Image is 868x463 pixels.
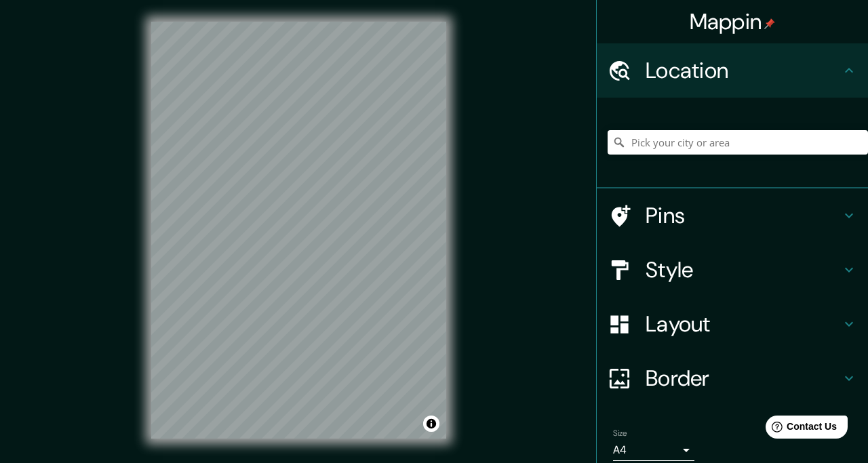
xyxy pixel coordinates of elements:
[613,428,627,439] label: Size
[608,130,868,155] input: Pick your city or area
[764,18,775,29] img: pin-icon.png
[613,439,694,461] div: A4
[423,416,439,432] button: Toggle attribution
[646,256,841,283] h4: Style
[646,365,841,392] h4: Border
[646,202,841,229] h4: Pins
[151,22,446,439] canvas: Map
[597,351,868,405] div: Border
[747,410,853,448] iframe: Help widget launcher
[597,188,868,243] div: Pins
[597,297,868,351] div: Layout
[646,310,841,338] h4: Layout
[646,57,841,84] h4: Location
[597,43,868,98] div: Location
[690,8,776,35] h4: Mappin
[597,243,868,297] div: Style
